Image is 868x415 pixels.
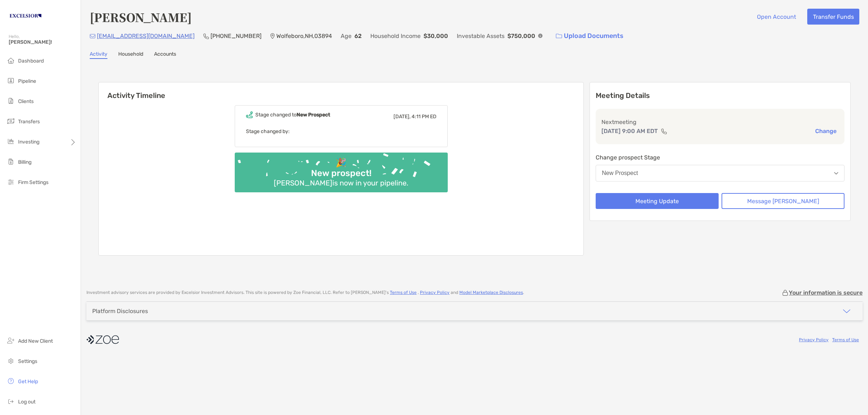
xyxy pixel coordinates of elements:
[596,165,844,181] button: New Prospect
[7,56,15,65] img: dashboard icon
[661,128,667,134] img: communication type
[601,117,839,127] p: Next meeting
[842,307,851,316] img: icon arrow
[18,139,39,145] span: Investing
[18,378,38,385] span: Get Help
[370,31,421,40] p: Household Income
[18,358,37,364] span: Settings
[751,9,801,25] button: Open Account
[459,290,523,295] a: Model Marketplace Disclosures
[799,337,829,342] a: Privacy Policy
[9,39,76,45] span: [PERSON_NAME]!
[7,117,15,125] img: transfers icon
[507,31,535,40] p: $750,000
[722,193,844,209] button: Message [PERSON_NAME]
[7,157,15,166] img: billing icon
[424,31,448,40] p: $30,000
[276,31,332,40] p: Wolfeboro , NH , 03894
[7,356,15,365] img: settings icon
[420,290,450,295] a: Privacy Policy
[354,31,362,40] p: 62
[308,168,374,179] div: New prospect!
[412,114,437,120] span: 4:11 PM ED
[601,127,658,136] p: [DATE] 9:00 AM EDT
[341,31,352,40] p: Age
[210,31,261,40] p: [PHONE_NUMBER]
[789,289,863,296] p: Your information is secure
[602,170,638,176] div: New Prospect
[18,78,36,84] span: Pipeline
[118,51,143,59] a: Household
[393,114,410,120] span: [DATE],
[18,98,34,104] span: Clients
[270,33,275,39] img: Location Icon
[255,112,330,118] div: Stage changed to
[538,34,542,38] img: Info Icon
[92,308,148,315] div: Platform Disclosures
[18,399,35,405] span: Log out
[90,9,192,25] h4: [PERSON_NAME]
[297,112,330,118] b: New Prospect
[9,3,42,29] img: Zoe Logo
[556,34,562,39] img: button icon
[86,331,119,348] img: company logo
[832,337,859,342] a: Terms of Use
[90,34,95,38] img: Email Icon
[7,397,15,406] img: logout icon
[333,158,349,168] div: 🎉
[154,51,176,59] a: Accounts
[7,97,15,105] img: clients icon
[18,338,53,344] span: Add New Client
[457,31,505,40] p: Investable Assets
[596,153,844,162] p: Change prospect Stage
[18,179,48,185] span: Firm Settings
[7,177,15,186] img: firm-settings icon
[390,290,417,295] a: Terms of Use
[807,9,859,25] button: Transfer Funds
[7,137,15,146] img: investing icon
[246,127,437,136] p: Stage changed by:
[86,290,524,295] p: Investment advisory services are provided by Excelsior Investment Advisors . This site is powered...
[18,159,31,165] span: Billing
[90,51,107,59] a: Activity
[834,172,838,175] img: Open dropdown arrow
[596,91,844,100] p: Meeting Details
[18,58,44,64] span: Dashboard
[7,336,15,345] img: add_new_client icon
[813,127,839,135] button: Change
[203,33,209,39] img: Phone Icon
[7,76,15,85] img: pipeline icon
[596,193,719,209] button: Meeting Update
[7,377,15,385] img: get-help icon
[246,111,253,118] img: Event icon
[235,153,448,186] img: Confetti
[99,82,583,100] h6: Activity Timeline
[97,31,195,40] p: [EMAIL_ADDRESS][DOMAIN_NAME]
[551,28,628,44] a: Upload Documents
[271,179,411,187] div: [PERSON_NAME] is now in your pipeline.
[18,119,40,125] span: Transfers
